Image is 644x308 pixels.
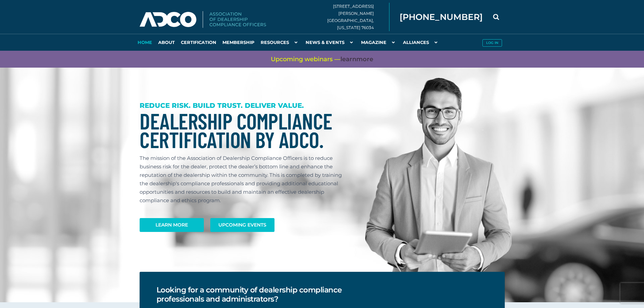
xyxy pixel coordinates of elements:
button: Log in [482,39,502,47]
a: News & Events [303,34,358,51]
a: Membership [219,34,258,51]
h3: REDUCE RISK. BUILD TRUST. DELIVER VALUE. [140,101,349,110]
a: Certification [178,34,219,51]
a: learnmore [340,55,373,64]
a: Upcoming Events [210,218,275,232]
a: Magazine [358,34,400,51]
a: About [155,34,178,51]
h1: Dealership Compliance Certification by ADCO. [140,112,349,149]
img: Association of Dealership Compliance Officers logo [140,11,266,28]
a: Alliances [400,34,443,51]
a: Learn More [140,218,204,232]
span: [PHONE_NUMBER] [400,13,483,21]
span: Upcoming webinars — [271,55,373,64]
p: The mission of the Association of Dealership Compliance Officers is to reduce business risk for t... [140,154,349,205]
a: Home [135,34,155,51]
a: Log in [479,34,505,51]
img: Dealership Compliance Professional [365,78,511,285]
div: [STREET_ADDRESS][PERSON_NAME] [GEOGRAPHIC_DATA], [US_STATE] 76034 [327,3,389,31]
span: learn [340,55,356,63]
a: Resources [258,34,303,51]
